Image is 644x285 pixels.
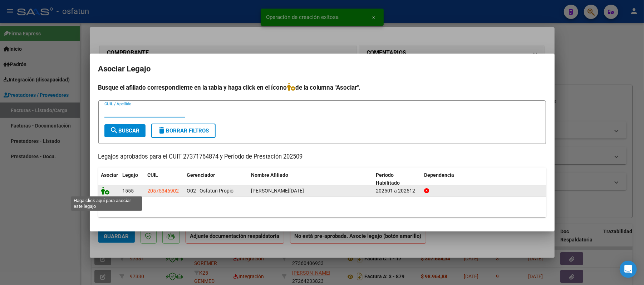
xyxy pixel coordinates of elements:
span: Dependencia [424,172,454,178]
span: Borrar Filtros [158,127,209,134]
span: Periodo Habilitado [376,172,400,186]
datatable-header-cell: CUIL [145,167,184,191]
datatable-header-cell: Nombre Afiliado [249,167,373,191]
datatable-header-cell: Periodo Habilitado [373,167,421,191]
h2: Asociar Legajo [98,62,546,76]
span: 20575346902 [148,188,179,194]
span: CUIL [148,172,158,178]
p: Legajos aprobados para el CUIT 27371764874 y Período de Prestación 202509 [98,152,546,161]
h4: Busque el afiliado correspondiente en la tabla y haga click en el ícono de la columna "Asociar". [98,83,546,92]
datatable-header-cell: Legajo [120,167,145,191]
span: 1555 [123,188,134,194]
span: Buscar [110,127,140,134]
span: Gerenciador [187,172,215,178]
button: Buscar [104,124,146,137]
span: O02 - Osfatun Propio [187,188,234,194]
datatable-header-cell: Dependencia [421,167,546,191]
span: Asociar [101,172,118,178]
span: Nombre Afiliado [251,172,289,178]
div: Open Intercom Messenger [620,261,637,278]
span: Legajo [123,172,138,178]
div: 202501 a 202512 [376,187,418,195]
mat-icon: delete [158,126,166,135]
div: 1 registros [98,199,546,217]
mat-icon: search [110,126,119,135]
span: TORRES BARROSO JUAN DOMINGO [251,188,304,194]
button: Borrar Filtros [151,124,216,138]
datatable-header-cell: Asociar [98,167,120,191]
datatable-header-cell: Gerenciador [184,167,249,191]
